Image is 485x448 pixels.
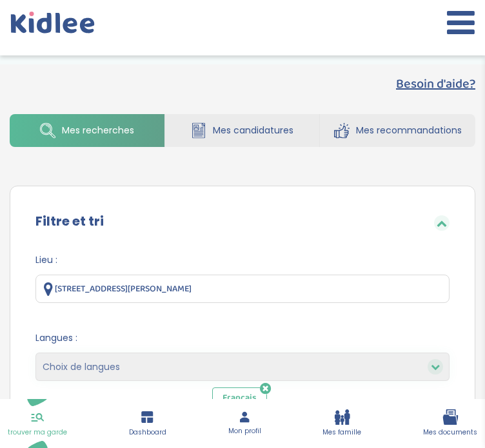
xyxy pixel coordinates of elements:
[8,427,67,438] span: trouver ma garde
[35,331,450,345] span: Langues :
[129,427,166,438] span: Dashboard
[322,409,361,438] a: Mes famille
[228,411,261,436] a: Mon profil
[35,275,450,303] input: Ville ou code postale
[35,253,450,267] span: Lieu :
[8,409,67,438] a: trouver ma garde
[165,114,320,147] a: Mes candidatures
[129,409,166,438] a: Dashboard
[62,124,134,137] span: Mes recherches
[10,114,164,147] a: Mes recherches
[423,409,477,438] a: Mes documents
[35,211,104,231] label: Filtre et tri
[322,427,361,438] span: Mes famille
[320,114,475,147] a: Mes recommandations
[396,74,475,93] button: Besoin d'aide?
[423,427,477,438] span: Mes documents
[213,124,293,137] span: Mes candidatures
[228,426,261,436] span: Mon profil
[212,387,267,409] span: Français
[356,124,462,137] span: Mes recommandations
